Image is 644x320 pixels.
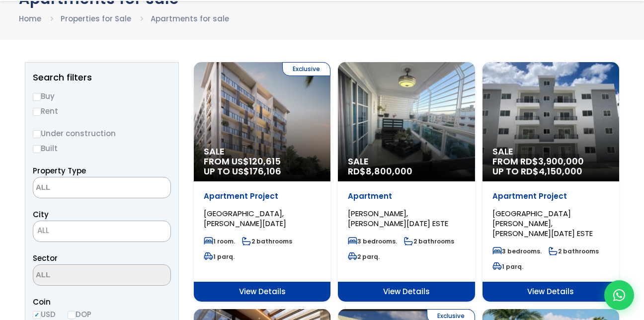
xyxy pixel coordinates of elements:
span: Coin [33,296,171,308]
font: UP TO RD$ [492,165,582,177]
span: 120,615 [249,155,281,167]
span: RD$ [348,165,412,177]
span: 4,150,000 [539,165,582,177]
a: Exclusive Sale FROM US$120,615 UP TO US$176,106 Apartment Project [GEOGRAPHIC_DATA], [PERSON_NAME... [194,62,330,302]
span: City [33,209,49,220]
a: Properties for Sale [61,13,131,24]
input: Buy [33,93,41,101]
font: UP TO US$ [204,165,281,177]
font: Rent [41,106,58,116]
font: 1 parq. [502,262,523,271]
span: Sector [33,253,58,263]
span: Sale [204,147,321,157]
font: USD [41,309,56,320]
input: Under construction [33,130,41,138]
font: DOP [76,309,91,320]
span: [GEOGRAPHIC_DATA][PERSON_NAME], [PERSON_NAME][DATE] ESTE [492,208,593,239]
p: Apartment Project [204,191,321,201]
span: 8,800,000 [366,165,412,177]
span: TODAS [33,221,171,242]
span: View Details [194,282,330,302]
input: Rent [33,108,41,116]
span: 3,900,000 [538,155,584,167]
p: Apartment Project [492,191,609,201]
font: Buy [41,91,55,101]
input: DOP [68,311,76,319]
li: Apartments for sale [151,12,229,25]
font: 2 bathrooms [413,237,454,245]
font: 2 bathrooms [251,237,292,245]
font: 3 bedrooms. [357,237,397,245]
span: 176,106 [249,165,281,177]
font: 1 room. [213,237,235,245]
font: Under construction [41,128,116,139]
textarea: Search [33,177,130,199]
span: [PERSON_NAME], [PERSON_NAME][DATE] ESTE [348,208,448,229]
span: ALL [37,225,49,236]
span: View Details [338,282,475,302]
input: Built [33,145,41,153]
span: [GEOGRAPHIC_DATA], [PERSON_NAME][DATE] [204,208,286,229]
font: 3 bedrooms. [502,247,542,255]
span: View Details [483,282,619,302]
font: Built [41,143,58,154]
font: 1 parq. [213,252,235,261]
a: Sale RD$8,800,000 Apartment [PERSON_NAME], [PERSON_NAME][DATE] ESTE 3 bedrooms. 2 bathrooms 2 par... [338,62,475,302]
span: Sale [348,157,465,166]
textarea: Search [33,265,130,286]
span: TODAS [33,224,170,238]
span: Property Type [33,165,86,176]
font: 2 bathrooms [558,247,599,255]
h2: Search filters [33,73,171,82]
span: Exclusive [282,62,330,76]
font: FROM RD$ [492,155,584,167]
span: Sale [492,147,609,157]
p: Apartment [348,191,465,201]
a: Home [19,13,41,24]
font: 2 parq. [357,252,380,261]
font: FROM US$ [204,155,281,167]
input: USD [33,311,41,319]
a: Sale FROM RD$3,900,000 UP TO RD$4,150,000 Apartment Project [GEOGRAPHIC_DATA][PERSON_NAME], [PERS... [483,62,619,302]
